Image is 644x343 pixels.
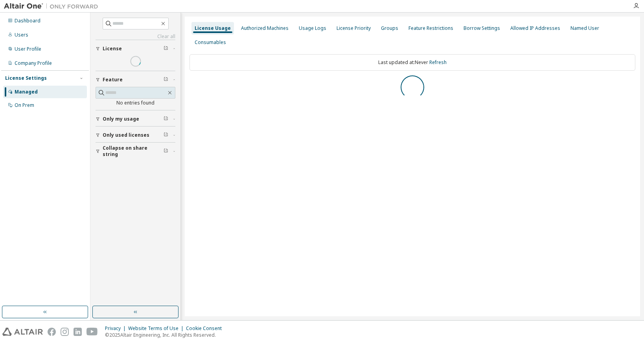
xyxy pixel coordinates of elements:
div: Company Profile [15,60,52,66]
span: Clear filter [164,77,168,83]
button: Only used licenses [96,127,175,144]
img: Altair One [4,2,102,10]
div: Cookie Consent [186,325,226,332]
button: Only my usage [96,110,175,128]
div: Managed [15,89,38,95]
a: Refresh [429,59,447,66]
div: Authorized Machines [241,25,289,31]
div: Users [15,32,28,38]
img: facebook.svg [48,328,56,336]
div: User Profile [15,46,41,52]
button: Feature [96,71,175,88]
div: Last updated at: Never [190,54,635,71]
img: youtube.svg [86,328,98,336]
span: Clear filter [164,148,168,154]
div: Groups [381,25,398,31]
span: License [103,46,122,52]
img: altair_logo.svg [2,328,43,336]
div: Feature Restrictions [408,25,453,31]
button: License [96,40,175,57]
span: Only used licenses [103,132,149,138]
div: License Settings [5,75,47,81]
span: Only my usage [103,116,139,122]
a: Clear all [96,33,175,40]
div: License Usage [195,25,231,31]
div: License Priority [337,25,371,31]
p: © 2025 Altair Engineering, Inc. All Rights Reserved. [105,332,226,338]
span: Clear filter [164,46,168,52]
span: Clear filter [164,116,168,122]
div: On Prem [15,102,34,108]
span: Feature [103,77,123,83]
div: Dashboard [15,18,40,24]
div: Usage Logs [299,25,326,31]
div: Allowed IP Addresses [510,25,560,31]
div: Borrow Settings [464,25,500,31]
div: Privacy [105,325,128,332]
img: linkedin.svg [74,328,82,336]
div: No entries found [96,100,175,106]
span: Collapse on share string [103,145,164,158]
div: Website Terms of Use [128,325,186,332]
div: Named User [570,25,599,31]
button: Collapse on share string [96,143,175,160]
img: instagram.svg [61,328,69,336]
span: Clear filter [164,132,168,138]
div: Consumables [195,39,226,46]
